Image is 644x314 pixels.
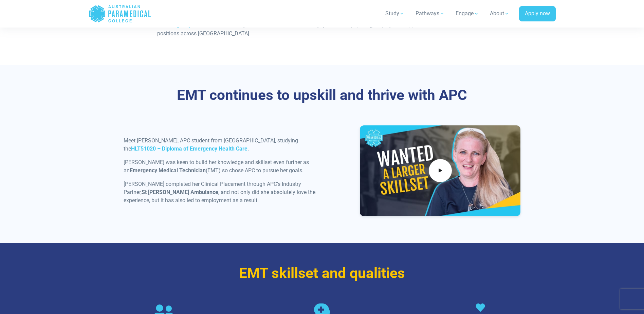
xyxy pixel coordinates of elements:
p: [PERSON_NAME] was keen to build her knowledge and skillset even further as an (EMT) so chose APC ... [124,158,318,175]
a: Apply now [519,6,556,22]
p: [PERSON_NAME] completed her Clinical Placement through APC’s Industry Partner, , and not only did... [124,180,318,205]
h3: EMT skillset and qualities [124,265,521,282]
a: HLT51020 – Diploma of Emergency Health Care [157,14,481,29]
strong: St [PERSON_NAME] Ambulance [142,189,218,195]
a: Pathways [411,4,449,23]
a: HLT51020 – Diploma of Emergency Health Care [131,145,247,152]
a: Australian Paramedical College [89,3,151,25]
a: Engage [452,4,483,23]
a: Study [381,4,409,23]
p: Meet [PERSON_NAME], APC student from [GEOGRAPHIC_DATA], studying the . [124,137,318,153]
h3: EMT continues to upskill and thrive with APC [124,87,521,104]
a: About [486,4,514,23]
strong: Emergency Medical Technician [130,167,206,174]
